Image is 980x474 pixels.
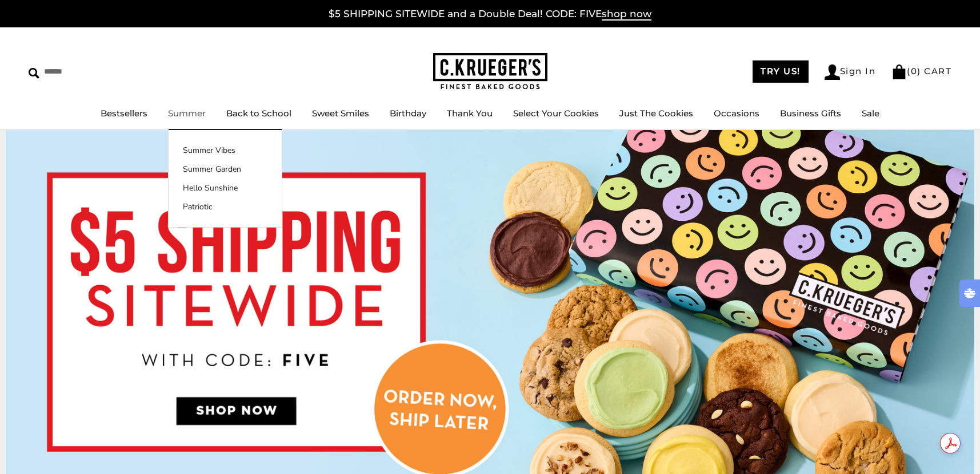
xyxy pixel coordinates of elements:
[29,63,165,80] input: Search
[780,108,841,119] a: Business Gifts
[169,163,282,175] a: Summer Garden
[714,108,759,119] a: Occasions
[825,64,840,80] img: Account
[312,108,369,119] a: Sweet Smiles
[101,108,147,119] a: Bestsellers
[447,108,493,119] a: Thank You
[169,182,282,194] a: Hello Sunshine
[169,201,282,213] a: Patriotic
[891,66,951,76] a: (0) CART
[602,8,651,21] span: shop now
[390,108,426,119] a: Birthday
[825,64,876,80] a: Sign In
[619,108,693,119] a: Just The Cookies
[862,108,879,119] a: Sale
[911,66,918,76] span: 0
[169,144,282,156] a: Summer Vibes
[891,64,907,79] img: Bag
[753,60,809,83] a: TRY US!
[168,108,206,119] a: Summer
[329,8,651,21] a: $5 SHIPPING SITEWIDE and a Double Deal! CODE: FIVEshop now
[433,53,547,90] img: C.KRUEGER'S
[226,108,291,119] a: Back to School
[29,68,39,79] img: Search
[513,108,599,119] a: Select Your Cookies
